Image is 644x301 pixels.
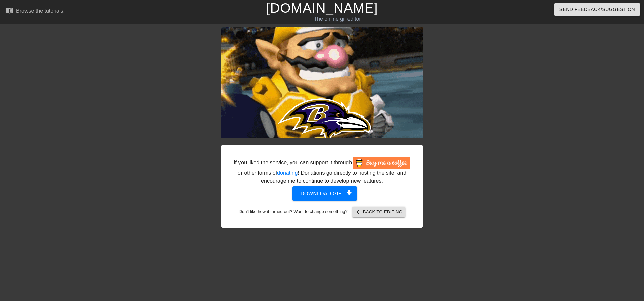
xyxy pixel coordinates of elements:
div: The online gif editor [218,15,457,23]
img: lDOHbaGQ.gif [221,27,423,138]
a: [DOMAIN_NAME] [266,1,378,15]
span: Send Feedback/Suggestion [559,5,635,14]
div: Don't like how it turned out? Want to change something? [232,207,412,217]
span: Back to Editing [355,208,403,216]
span: Download gif [301,189,349,198]
span: menu_book [5,6,13,14]
a: Browse the tutorials! [5,6,65,17]
a: Download gif [287,190,357,196]
button: Download gif [292,186,357,201]
div: Browse the tutorials! [16,8,65,14]
span: arrow_back [355,208,363,216]
span: get_app [345,189,353,198]
div: If you liked the service, you can support it through or other forms of ! Donations go directly to... [233,157,411,185]
a: donating [277,170,298,176]
img: Buy Me A Coffee [353,157,410,169]
button: Back to Editing [352,207,406,217]
button: Send Feedback/Suggestion [554,3,640,16]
